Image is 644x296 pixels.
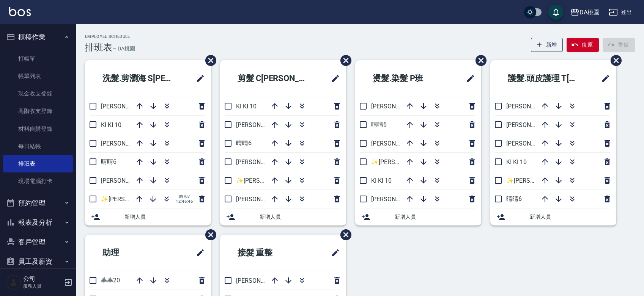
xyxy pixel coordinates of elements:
a: 帳單列表 [3,67,73,85]
a: 現場電腦打卡 [3,172,73,190]
span: 修改班表的標題 [326,244,340,262]
span: 刪除班表 [200,49,217,72]
span: 新增人員 [395,213,475,221]
a: 每日結帳 [3,138,73,155]
h2: 接髮 重整 [226,239,305,266]
button: 預約管理 [3,193,73,213]
span: [PERSON_NAME]5 [101,140,150,147]
button: save [548,5,564,20]
a: 材料自購登錄 [3,120,73,138]
button: 新增 [531,38,563,52]
button: DA桃園 [567,5,603,20]
div: 新增人員 [355,208,481,226]
span: 晴晴6 [506,195,522,202]
span: 修改班表的標題 [191,69,205,88]
h6: — DA桃園 [112,45,135,53]
span: ✨[PERSON_NAME][PERSON_NAME] ✨16 [506,177,621,184]
span: 刪除班表 [470,49,488,72]
span: 修改班表的標題 [597,69,610,88]
span: 新增人員 [530,213,610,221]
span: 晴晴6 [236,139,252,147]
button: 客戶管理 [3,232,73,252]
span: [PERSON_NAME]5 [236,196,285,203]
a: 現金收支登錄 [3,85,73,102]
img: Logo [9,7,31,16]
span: [PERSON_NAME]8 [371,103,420,110]
span: ✨[PERSON_NAME][PERSON_NAME] ✨16 [371,158,486,166]
span: KI KI 10 [371,177,392,184]
span: 12:46:46 [176,199,193,204]
p: 服務人員 [23,283,62,290]
h2: 剪髮 C[PERSON_NAME] [226,65,321,92]
span: 晴晴6 [371,121,387,128]
span: 修改班表的標題 [461,69,475,88]
h2: 助理 [91,239,161,266]
span: 晴晴6 [101,158,117,165]
span: 修改班表的標題 [326,69,340,88]
h2: 護髮.頭皮護理 T[PERSON_NAME] [496,65,591,92]
span: [PERSON_NAME]3 [236,121,285,128]
button: 報表及分析 [3,213,73,232]
h2: Employee Schedule [85,34,135,39]
a: 打帳單 [3,50,73,67]
button: 復原 [567,38,599,52]
div: 新增人員 [85,208,211,226]
span: 刪除班表 [200,224,217,246]
h2: 洗髮.剪瀏海 S[PERSON_NAME] [91,65,186,92]
span: [PERSON_NAME]3 [371,196,420,203]
button: 員工及薪資 [3,252,73,271]
h3: 排班表 [85,42,112,53]
h5: 公司 [23,275,62,283]
span: 葶葶20 [101,277,120,284]
div: 新增人員 [220,208,346,226]
span: [PERSON_NAME]5 [236,277,285,284]
span: [PERSON_NAME]8 [101,177,150,184]
span: ✨[PERSON_NAME][PERSON_NAME] ✨16 [101,196,216,203]
span: KI KI 10 [101,121,121,128]
div: DA桃園 [579,8,600,17]
div: 新增人員 [490,208,616,226]
span: ✨[PERSON_NAME][PERSON_NAME] ✨16 [236,177,351,184]
a: 高階收支登錄 [3,102,73,120]
span: KI KI 10 [506,158,527,166]
button: 櫃檯作業 [3,27,73,47]
span: 新增人員 [260,213,340,221]
span: [PERSON_NAME]8 [506,121,555,128]
span: KI KI 10 [236,103,257,110]
img: Person [6,275,21,290]
span: [PERSON_NAME]5 [371,140,420,147]
a: 排班表 [3,155,73,172]
span: 新增人員 [124,213,205,221]
span: [PERSON_NAME]3 [506,103,555,110]
span: 刪除班表 [335,224,353,246]
span: 09/07 [176,194,193,199]
button: 登出 [606,5,635,19]
span: 刪除班表 [605,49,623,72]
h2: 燙髮.染髮 P班 [361,65,448,92]
span: [PERSON_NAME]5 [506,140,555,147]
span: [PERSON_NAME]8 [236,158,285,166]
span: [PERSON_NAME]3 [101,103,150,110]
span: 修改班表的標題 [191,244,205,262]
span: 刪除班表 [335,49,353,72]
